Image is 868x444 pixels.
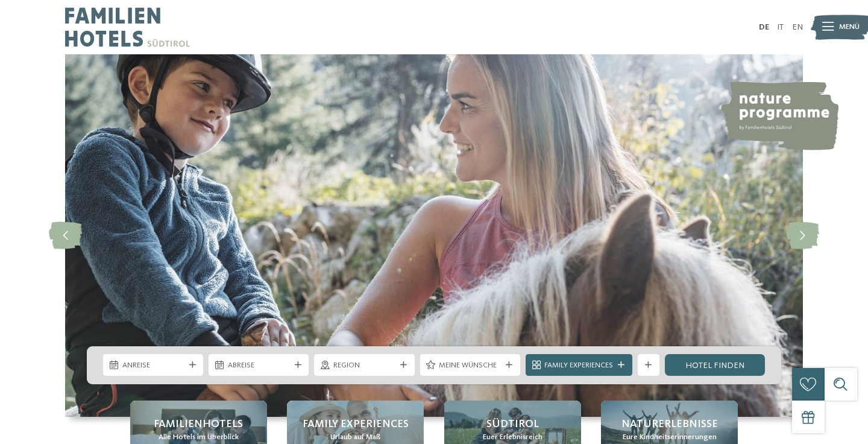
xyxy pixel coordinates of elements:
[719,81,838,150] img: nature programme by Familienhotels Südtirol
[792,23,803,31] a: EN
[839,22,860,33] span: Menü
[623,432,717,443] span: Eure Kindheitserinnerungen
[621,417,718,432] span: Naturerlebnisse
[483,432,542,443] span: Euer Erlebnisreich
[330,432,380,443] span: Urlaub auf Maß
[228,360,290,371] span: Abreise
[544,360,613,371] span: Family Experiences
[65,54,803,417] img: Familienhotels Südtirol: The happy family places
[154,417,243,432] span: Familienhotels
[665,354,765,376] a: Hotel finden
[777,23,784,31] a: IT
[486,417,539,432] span: Südtirol
[333,360,395,371] span: Region
[439,360,501,371] span: Meine Wünsche
[122,360,184,371] span: Anreise
[303,417,409,432] span: Family Experiences
[759,23,769,31] a: DE
[159,432,239,443] span: Alle Hotels im Überblick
